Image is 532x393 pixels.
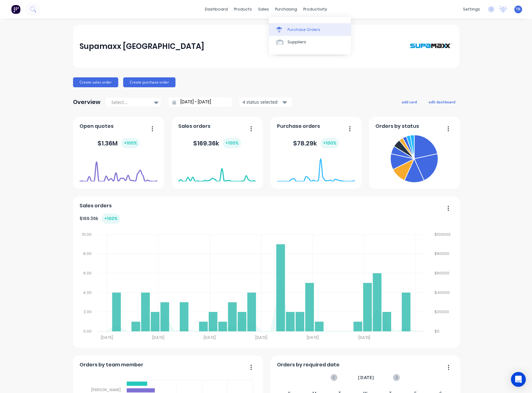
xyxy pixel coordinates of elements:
[97,138,140,148] div: $ 1.36M
[425,98,459,106] button: edit dashboard
[91,387,121,392] tspan: [PERSON_NAME]
[202,5,231,14] a: dashboard
[277,361,340,369] span: Orders by required date
[102,214,120,224] div: + 100 %
[307,335,319,340] tspan: [DATE]
[435,251,450,256] tspan: $80000
[460,5,483,14] div: settings
[300,5,330,14] div: productivity
[101,335,113,340] tspan: [DATE]
[435,232,451,237] tspan: $100000
[243,99,282,105] div: 4 status selected
[511,372,526,387] div: Open Intercom Messenger
[83,251,92,256] tspan: 8.00
[178,123,210,130] span: Sales orders
[11,5,20,14] img: Factory
[256,335,268,340] tspan: [DATE]
[435,290,450,295] tspan: $40000
[80,123,114,130] span: Open quotes
[435,270,450,276] tspan: $60000
[288,27,320,32] div: Purchase Orders
[409,31,452,62] img: Supamaxx Australia
[84,309,92,314] tspan: 2.00
[272,5,300,14] div: purchasing
[277,123,320,130] span: Purchase orders
[435,329,440,334] tspan: $0
[73,96,101,108] div: Overview
[239,97,292,107] button: 4 status selected
[255,5,272,14] div: sales
[435,309,450,314] tspan: $20000
[359,335,371,340] tspan: [DATE]
[83,329,92,334] tspan: 0.00
[375,123,419,130] span: Orders by status
[204,335,216,340] tspan: [DATE]
[398,98,421,106] button: add card
[288,39,306,45] div: Suppliers
[121,138,140,148] div: + 100 %
[83,290,92,295] tspan: 4.00
[193,138,241,148] div: $ 169.36k
[293,138,339,148] div: $ 78.29k
[80,214,120,224] div: $ 169.36k
[269,36,351,48] a: Suppliers
[73,77,118,87] button: Create sales order
[358,374,374,381] span: [DATE]
[269,23,351,36] a: Purchase Orders
[83,270,92,276] tspan: 6.00
[80,361,143,369] span: Orders by team member
[231,5,255,14] div: products
[123,77,175,87] button: Create purchase order
[516,6,521,12] span: TR
[82,232,92,237] tspan: 10.00
[80,40,204,53] div: Supamaxx [GEOGRAPHIC_DATA]
[153,335,165,340] tspan: [DATE]
[223,138,241,148] div: + 100 %
[321,138,339,148] div: + 100 %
